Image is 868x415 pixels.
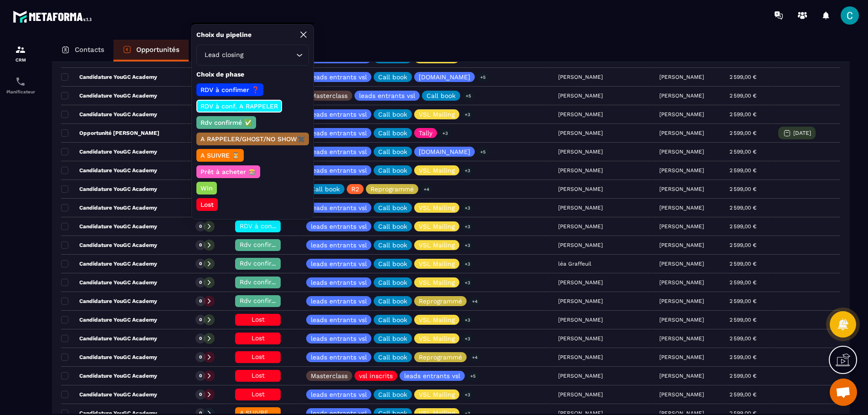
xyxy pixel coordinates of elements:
[199,354,202,360] p: 0
[61,73,157,81] p: Candidature YouGC Academy
[61,223,157,230] p: Candidature YouGC Academy
[419,335,455,342] p: VSL Mailing
[61,241,157,249] p: Candidature YouGC Academy
[462,166,473,175] p: +3
[378,242,407,248] p: Call book
[61,354,157,361] p: Candidature YouGC Academy
[378,279,407,286] p: Call book
[311,298,367,304] p: leads entrants vsl
[199,167,257,176] p: Prêt à acheter 🎰
[252,390,265,398] span: Lost
[196,45,309,66] div: Search for option
[378,167,407,174] p: Call book
[311,186,340,192] p: Call book
[659,373,704,379] p: [PERSON_NAME]
[419,205,455,211] p: VSL Mailing
[659,335,704,342] p: [PERSON_NAME]
[13,8,95,25] img: logo
[311,335,367,342] p: leads entrants vsl
[419,111,455,118] p: VSL Mailing
[2,69,39,101] a: schedulerschedulerPlanificateur
[729,261,756,267] p: 2 599,00 €
[729,354,756,360] p: 2 599,00 €
[439,128,451,138] p: +3
[659,242,704,248] p: [PERSON_NAME]
[311,149,367,155] p: leads entrants vsl
[311,391,367,398] p: leads entrants vsl
[378,261,407,267] p: Call book
[240,278,291,286] span: Rdv confirmé ✅
[729,92,756,99] p: 2 599,00 €
[729,317,756,323] p: 2 599,00 €
[359,92,415,99] p: leads entrants vsl
[378,223,407,230] p: Call book
[199,134,306,143] p: A RAPPELER/GHOST/NO SHOW✖️
[419,130,432,136] p: Tally
[378,317,407,323] p: Call book
[729,186,756,192] p: 2 599,00 €
[61,204,157,211] p: Candidature YouGC Academy
[199,118,253,127] p: Rdv confirmé ✅
[245,50,294,60] input: Search for option
[311,130,367,136] p: leads entrants vsl
[136,46,180,54] p: Opportunités
[659,149,704,155] p: [PERSON_NAME]
[426,92,456,99] p: Call book
[419,391,455,398] p: VSL Mailing
[477,147,489,157] p: +5
[419,261,455,267] p: VSL Mailing
[2,37,39,69] a: formationformationCRM
[61,297,157,305] p: Candidature YouGC Academy
[311,92,348,99] p: Masterclass
[252,372,265,379] span: Lost
[199,242,202,248] p: 0
[61,316,157,323] p: Candidature YouGC Academy
[311,373,348,379] p: Masterclass
[199,151,241,160] p: A SUIVRE ⏳
[15,44,26,55] img: formation
[462,241,473,250] p: +3
[199,335,202,342] p: 0
[659,74,704,80] p: [PERSON_NAME]
[75,46,104,54] p: Contacts
[240,260,291,267] span: Rdv confirmé ✅
[199,373,202,379] p: 0
[199,184,214,193] p: Win
[199,261,202,267] p: 0
[659,186,704,192] p: [PERSON_NAME]
[351,186,359,192] p: R2
[462,222,473,231] p: +3
[659,205,704,211] p: [PERSON_NAME]
[404,373,460,379] p: leads entrants vsl
[311,111,367,118] p: leads entrants vsl
[252,353,265,360] span: Lost
[659,130,704,136] p: [PERSON_NAME]
[199,279,202,286] p: 0
[462,315,473,325] p: +3
[61,111,157,118] p: Candidature YouGC Academy
[659,92,704,99] p: [PERSON_NAME]
[311,279,367,286] p: leads entrants vsl
[378,205,407,211] p: Call book
[659,223,704,230] p: [PERSON_NAME]
[61,260,157,267] p: Candidature YouGC Academy
[729,167,756,174] p: 2 599,00 €
[2,57,39,62] p: CRM
[462,390,473,400] p: +3
[467,371,479,381] p: +5
[462,203,473,213] p: +3
[359,373,393,379] p: vsl inscrits
[199,317,202,323] p: 0
[113,40,189,61] a: Opportunités
[252,316,265,323] span: Lost
[240,241,291,248] span: Rdv confirmé ✅
[729,298,756,304] p: 2 599,00 €
[421,184,432,194] p: +4
[419,317,455,323] p: VSL Mailing
[311,74,367,80] p: leads entrants vsl
[469,353,481,362] p: +4
[378,149,407,155] p: Call book
[830,379,857,406] div: Ouvrir le chat
[311,205,367,211] p: leads entrants vsl
[15,76,26,87] img: scheduler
